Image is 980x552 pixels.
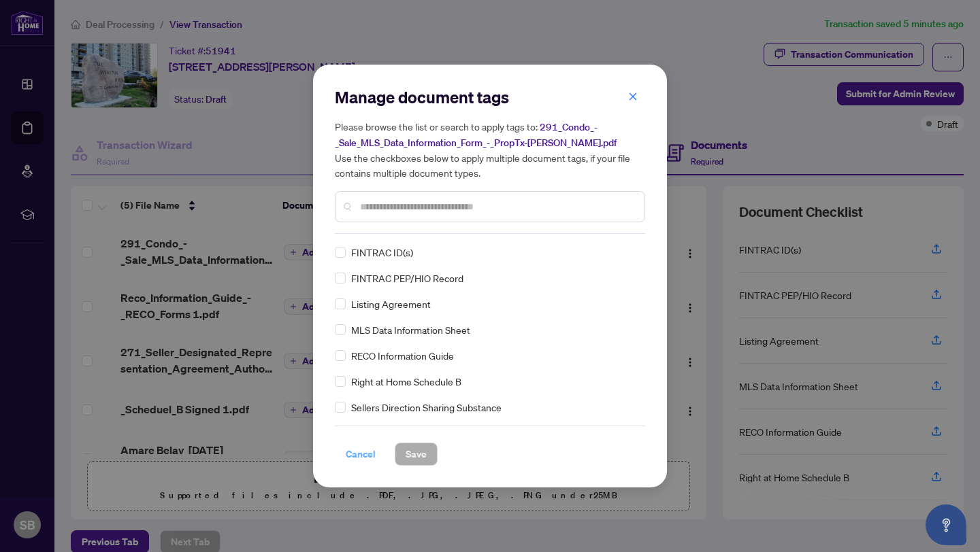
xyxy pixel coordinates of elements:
span: Sellers Direction Sharing Substance [351,400,502,415]
span: MLS Data Information Sheet [351,322,470,337]
span: FINTRAC PEP/HIO Record [351,271,463,286]
span: RECO Information Guide [351,348,454,363]
span: close [628,92,638,101]
span: Right at Home Schedule B [351,374,461,389]
button: Save [395,443,438,466]
button: Open asap [926,504,966,545]
span: Listing Agreement [351,296,431,311]
button: Cancel [335,443,387,466]
span: FINTRAC ID(s) [351,245,413,260]
h5: Please browse the list or search to apply tags to: Use the checkboxes below to apply multiple doc... [335,119,645,180]
h2: Manage document tags [335,86,645,108]
span: Cancel [346,443,376,465]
